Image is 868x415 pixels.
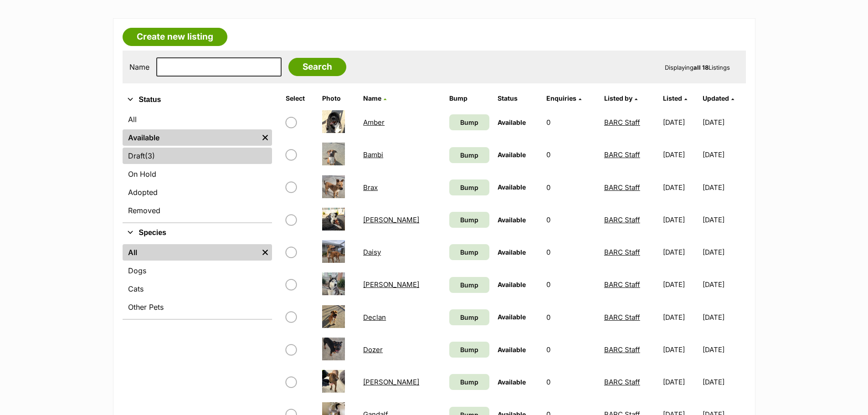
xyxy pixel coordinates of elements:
span: (3) [145,150,155,161]
td: [DATE] [659,334,702,365]
span: Bump [460,150,478,160]
a: Bump [449,147,490,163]
td: [DATE] [659,236,702,268]
a: [PERSON_NAME] [363,378,419,386]
a: Daisy [363,248,381,256]
td: 0 [543,172,600,203]
a: BARC Staff [604,248,640,256]
a: BARC Staff [604,118,640,127]
a: Listed [663,94,687,102]
td: [DATE] [659,172,702,203]
a: Declan [363,313,386,322]
td: [DATE] [703,334,745,365]
span: Available [498,118,526,126]
th: Bump [446,91,493,106]
td: [DATE] [659,302,702,333]
th: Status [494,91,542,106]
a: Other Pets [123,299,272,315]
a: All [123,111,272,128]
td: 0 [543,236,600,268]
a: Remove filter [258,244,272,261]
a: Listed by [604,94,637,102]
a: Bump [449,114,490,130]
a: Bambi [363,150,383,159]
span: Bump [460,215,478,225]
a: Brax [363,183,378,192]
span: Listed by [604,94,632,102]
td: [DATE] [703,139,745,170]
span: Available [498,151,526,159]
span: translation missing: en.admin.listings.index.attributes.enquiries [546,94,576,102]
span: Updated [703,94,729,102]
a: Bump [449,309,490,325]
a: Bump [449,179,490,195]
label: Name [129,63,149,71]
a: Bump [449,244,490,260]
span: Bump [460,183,478,192]
td: 0 [543,107,600,138]
td: 0 [543,366,600,398]
a: Updated [703,94,734,102]
span: Displaying Listings [665,64,730,71]
td: 0 [543,334,600,365]
a: Bump [449,277,490,293]
a: BARC Staff [604,280,640,289]
span: Available [498,281,526,288]
td: [DATE] [703,269,745,300]
td: [DATE] [703,236,745,268]
span: Available [498,313,526,321]
button: Species [123,227,272,239]
th: Select [282,91,318,106]
a: Adopted [123,184,272,200]
span: Listed [663,94,682,102]
a: BARC Staff [604,378,640,386]
td: [DATE] [659,107,702,138]
span: Bump [460,345,478,354]
a: Available [123,129,258,146]
span: Bump [460,280,478,290]
td: 0 [543,302,600,333]
a: Draft [123,148,272,164]
span: Bump [460,247,478,257]
span: Available [498,346,526,354]
td: 0 [543,269,600,300]
td: [DATE] [703,302,745,333]
a: Cats [123,281,272,297]
th: Photo [318,91,359,106]
td: 0 [543,204,600,236]
td: [DATE] [703,172,745,203]
a: Amber [363,118,385,127]
td: [DATE] [703,107,745,138]
a: BARC Staff [604,183,640,192]
button: Status [123,94,272,106]
a: Removed [123,202,272,219]
span: Bump [460,377,478,387]
span: Available [498,183,526,191]
span: Available [498,378,526,386]
div: Status [123,109,272,222]
span: Bump [460,118,478,127]
td: 0 [543,139,600,170]
a: All [123,244,258,261]
span: Name [363,94,381,102]
a: [PERSON_NAME] [363,215,419,224]
a: Create new listing [123,28,227,46]
a: Dozer [363,345,383,354]
a: Enquiries [546,94,581,102]
a: Name [363,94,386,102]
a: BARC Staff [604,345,640,354]
a: Bump [449,374,490,390]
span: Available [498,248,526,256]
a: Dogs [123,262,272,279]
strong: all 18 [693,64,709,71]
td: [DATE] [703,366,745,398]
td: [DATE] [659,139,702,170]
span: Available [498,216,526,224]
a: BARC Staff [604,313,640,322]
div: Species [123,242,272,319]
a: BARC Staff [604,215,640,224]
td: [DATE] [659,204,702,236]
td: [DATE] [703,204,745,236]
a: On Hold [123,166,272,182]
a: BARC Staff [604,150,640,159]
